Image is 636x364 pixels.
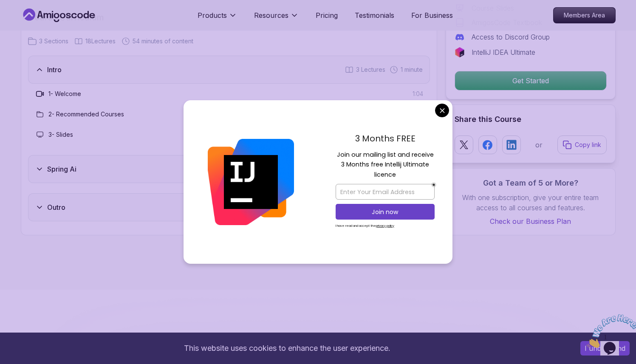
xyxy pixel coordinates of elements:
p: IntelliJ IDEA Ultimate [472,47,535,57]
button: Products [198,10,237,27]
a: For Business [411,10,453,20]
a: Members Area [553,7,616,23]
p: Access to Discord Group [472,32,550,42]
div: This website uses cookies to enhance the user experience. [6,339,568,358]
span: 1 [3,3,7,11]
h3: Outro [47,202,65,212]
button: Intro3 Lectures 1 minute [28,56,430,84]
p: or [535,140,543,150]
h3: Spring Ai [47,164,76,174]
iframe: chat widget [583,311,636,351]
img: jetbrains logo [455,47,465,57]
button: Get Started [455,71,607,90]
p: Copy link [575,141,601,149]
button: Resources [254,10,299,27]
span: 1 minute [401,65,423,74]
button: Accept cookies [580,341,630,356]
h3: 3 - Slides [48,130,73,139]
span: 54 minutes of content [133,37,193,45]
button: Outro3 Lectures 52 seconds [28,193,430,221]
span: 3 Sections [39,37,68,45]
h3: Got a Team of 5 or More? [455,177,607,189]
p: Resources [254,10,288,20]
p: With one subscription, give your entire team access to all courses and features. [455,192,607,213]
a: Pricing [316,10,338,20]
span: 1:04 [413,90,423,98]
h3: Intro [47,65,62,75]
h3: 2 - Recommended Courses [48,110,124,119]
p: Products [198,10,227,20]
span: 3 Lectures [356,65,385,74]
button: Spring Ai12 Lectures 52 minutes [28,155,430,183]
img: Chat attention grabber [3,3,56,37]
a: Testimonials [355,10,394,20]
p: Members Area [554,8,615,23]
a: Check our Business Plan [455,216,607,226]
span: 18 Lectures [85,37,116,45]
h2: Share this Course [455,113,607,125]
p: Get Started [455,71,606,90]
button: Copy link [557,135,607,154]
h3: 1 - Welcome [48,90,81,98]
